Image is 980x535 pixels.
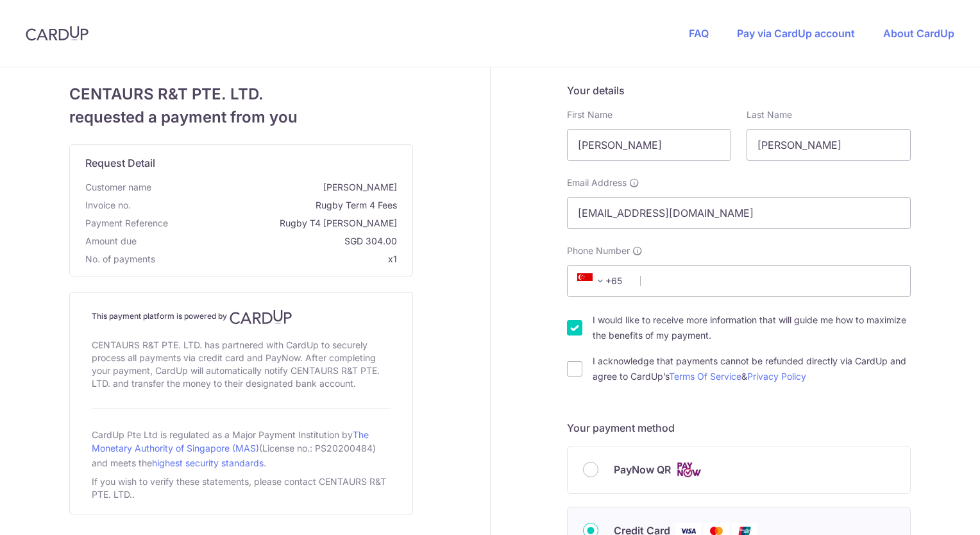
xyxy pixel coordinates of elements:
span: +65 [573,273,631,289]
span: translation missing: en.request_detail [85,157,155,169]
label: I would like to receive more information that will guide me how to maximize the benefits of my pa... [593,312,911,343]
label: I acknowledge that payments cannot be refunded directly via CardUp and agree to CardUp’s & [593,353,911,384]
span: Invoice no. [85,199,131,212]
input: Last name [747,129,911,161]
span: No. of payments [85,253,155,266]
div: CENTAURS R&T PTE. LTD. has partnered with CardUp to securely process all payments via credit card... [92,336,391,393]
div: If you wish to verify these statements, please contact CENTAURS R&T PTE. LTD.. [92,473,391,504]
a: Pay via CardUp account [737,27,855,40]
span: CENTAURS R&T PTE. LTD. [69,83,413,106]
div: PayNow QR Cards logo [583,462,895,478]
div: CardUp Pte Ltd is regulated as a Major Payment Institution by (License no.: PS20200484) and meets... [92,424,391,473]
span: Rugby Term 4 Fees [136,199,397,212]
span: Amount due [85,235,137,248]
span: Email Address [567,176,627,189]
img: Cards logo [676,462,702,478]
a: FAQ [689,27,709,40]
input: Email address [567,197,911,229]
span: Rugby T4 [PERSON_NAME] [173,217,397,230]
span: Customer name [85,181,151,194]
a: Privacy Policy [747,371,806,382]
a: Terms Of Service [669,371,741,382]
span: translation missing: en.payment_reference [85,217,168,228]
img: CardUp [26,26,89,41]
img: CardUp [230,309,292,325]
label: First Name [567,108,612,121]
h5: Your details [567,83,911,98]
h5: Your payment method [567,420,911,436]
span: SGD 304.00 [142,235,397,248]
input: First name [567,129,731,161]
label: Last Name [747,108,792,121]
h4: This payment platform is powered by [92,309,391,325]
span: x1 [388,253,397,264]
span: PayNow QR [614,462,671,477]
span: requested a payment from you [69,106,413,129]
a: About CardUp [883,27,954,40]
span: [PERSON_NAME] [156,181,397,194]
a: highest security standards [152,457,264,468]
span: +65 [577,273,608,289]
span: Phone Number [567,244,630,257]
